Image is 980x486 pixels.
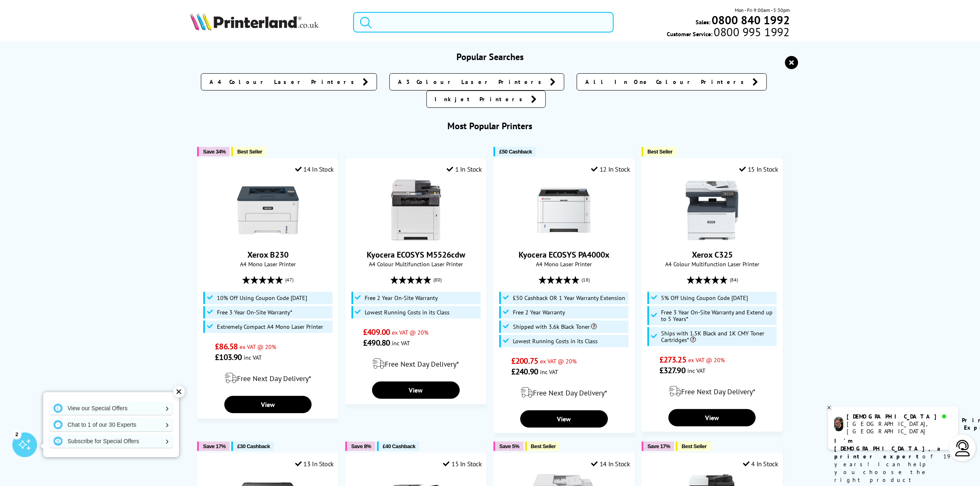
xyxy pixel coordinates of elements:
[49,402,173,415] a: View our Special Offers
[513,295,625,301] span: £50 Cashback OR 1 Year Warranty Extension
[190,12,343,32] a: Printerland Logo
[681,235,743,243] a: Xerox C325
[659,354,686,365] span: £273.25
[646,260,778,268] span: A4 Colour Multifunction Laser Printer
[237,179,299,241] img: Xerox B230
[389,73,564,91] a: A3 Colour Laser Printers
[237,149,262,155] span: Best Seller
[739,165,778,173] div: 15 In Stock
[661,330,775,343] span: Ships with 1.5K Black and 1K CMY Toner Cartridges*
[834,437,943,460] b: I'm [DEMOGRAPHIC_DATA], a printer expert
[350,352,482,375] div: modal_delivery
[513,338,598,344] span: Lowest Running Costs in its Class
[743,460,778,468] div: 4 In Stock
[661,309,775,322] span: Free 3 Year On-Site Warranty and Extend up to 5 Years*
[712,12,790,28] b: 0800 840 1992
[577,73,767,91] a: All In One Colour Printers
[433,272,442,288] span: (80)
[540,357,577,365] span: ex VAT @ 20%
[367,249,465,260] a: Kyocera ECOSYS M5526cdw
[231,442,274,451] button: £30 Cashback
[661,295,748,301] span: 5% Off Using Coupon Code [DATE]
[173,386,185,398] div: ✕
[642,442,674,451] button: Save 17%
[498,260,630,268] span: A4 Mono Laser Printer
[237,235,299,243] a: Xerox B230
[365,309,450,316] span: Lowest Running Costs in its Class
[345,442,375,451] button: Save 8%
[295,165,334,173] div: 14 In Stock
[217,309,292,316] span: Free 3 Year On-Site Warranty*
[533,235,595,243] a: Kyocera ECOSYS PA4000x
[285,272,293,288] span: (47)
[513,309,565,316] span: Free 2 Year Warranty
[591,460,630,468] div: 14 In Stock
[244,353,262,361] span: inc VAT
[203,443,226,449] span: Save 17%
[493,442,523,451] button: Save 5%
[713,28,790,36] span: 0800 995 1992
[197,147,230,156] button: Save 34%
[730,272,738,288] span: (84)
[696,18,710,26] span: Sales:
[540,368,558,376] span: inc VAT
[365,295,438,301] span: Free 2 Year On-Site Warranty
[372,381,459,399] a: View
[688,356,725,364] span: ex VAT @ 20%
[642,147,677,156] button: Best Seller
[377,442,419,451] button: £40 Cashback
[591,165,630,173] div: 12 In Stock
[240,343,276,351] span: ex VAT @ 20%
[210,78,358,86] span: A4 Colour Laser Printers
[582,272,590,288] span: (18)
[215,341,237,352] span: £86.58
[383,443,415,449] span: £40 Cashback
[687,367,705,374] span: inc VAT
[847,413,952,420] div: [DEMOGRAPHIC_DATA]
[215,352,242,363] span: £103.90
[676,442,711,451] button: Best Seller
[435,95,527,103] span: Inkjet Printers
[202,260,333,268] span: A4 Mono Laser Printer
[834,417,843,431] img: chris-livechat.png
[49,435,173,448] a: Subscribe for Special Offers
[847,420,952,435] div: [GEOGRAPHIC_DATA], [GEOGRAPHIC_DATA]
[525,442,560,451] button: Best Seller
[511,356,538,366] span: £200.75
[49,418,173,431] a: Chat to 1 of our 30 Experts
[659,365,685,376] span: £327.90
[350,260,482,268] span: A4 Colour Multifunction Laser Printer
[834,437,952,484] p: of 19 years! I can help you choose the right product
[426,91,546,108] a: Inkjet Printers
[353,12,613,33] input: Searc
[447,165,482,173] div: 1 In Stock
[667,28,790,38] span: Customer Service:
[443,460,482,468] div: 15 In Stock
[493,147,536,156] button: £50 Cashback
[237,443,270,449] span: £30 Cashback
[499,149,532,155] span: £50 Cashback
[197,442,230,451] button: Save 17%
[392,339,410,347] span: inc VAT
[682,443,707,449] span: Best Seller
[12,430,21,439] div: 2
[531,443,556,449] span: Best Seller
[202,367,333,390] div: modal_delivery
[710,16,790,24] a: 0800 840 1992
[295,460,334,468] div: 13 In Stock
[203,149,226,155] span: Save 34%
[363,327,390,337] span: £409.00
[681,179,743,241] img: Xerox C325
[231,147,266,156] button: Best Seller
[585,78,748,86] span: All In One Colour Printers
[511,366,538,377] span: £240.90
[646,380,778,403] div: modal_delivery
[499,443,519,449] span: Save 5%
[513,323,597,330] span: Shipped with 3.6k Black Toner
[190,12,319,30] img: Printerland Logo
[519,249,610,260] a: Kyocera ECOSYS PA4000x
[520,410,608,428] a: View
[385,235,447,243] a: Kyocera ECOSYS M5526cdw
[533,179,595,241] img: Kyocera ECOSYS PA4000x
[668,409,756,426] a: View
